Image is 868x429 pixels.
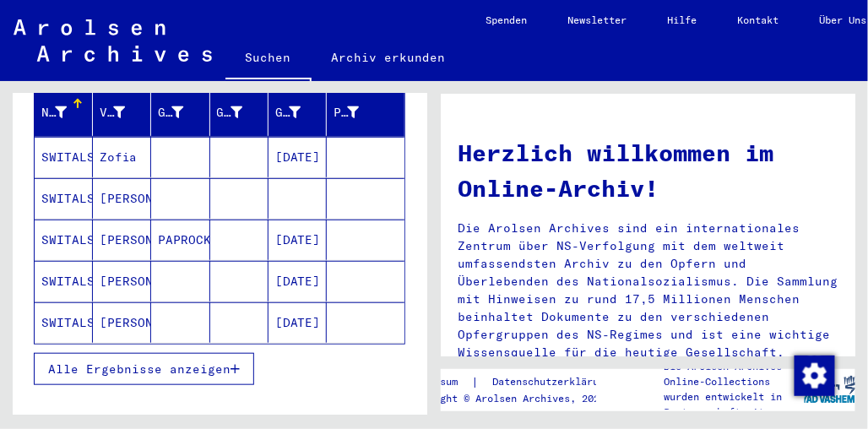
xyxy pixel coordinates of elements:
mat-cell: [PERSON_NAME] [93,220,151,260]
p: Die Arolsen Archives sind ein internationales Zentrum über NS-Verfolgung mit dem weltweit umfasse... [458,220,838,361]
span: Alle Ergebnisse anzeigen [48,361,231,377]
div: Vorname [100,104,125,122]
mat-cell: [PERSON_NAME] [93,178,151,219]
mat-cell: SWITALSKA [35,137,93,177]
mat-cell: SWITALSKA [35,261,93,301]
div: Geburtsname [158,104,183,122]
div: Vorname [100,99,150,126]
img: Arolsen_neg.svg [14,19,212,62]
div: Geburtsdatum [275,99,326,126]
p: wurden entwickelt in Partnerschaft mit [665,389,804,420]
div: Geburt‏ [217,104,242,122]
mat-cell: [DATE] [269,302,327,343]
mat-cell: [DATE] [269,137,327,177]
mat-cell: [DATE] [269,261,327,301]
div: Geburtsname [158,99,209,126]
img: Zustimmung ändern [795,356,835,396]
mat-header-cell: Vorname [93,89,151,136]
h1: Herzlich willkommen im Online-Archiv! [458,135,838,206]
div: Geburt‏ [217,99,268,126]
mat-cell: PAPROCKA [151,220,209,260]
div: Nachname [41,104,67,122]
div: Geburtsdatum [275,104,301,122]
a: Suchen [225,37,312,81]
mat-cell: SWITALSKA [35,302,93,343]
mat-cell: [DATE] [269,220,327,260]
mat-cell: [PERSON_NAME] [93,302,151,343]
mat-header-cell: Geburtsdatum [269,89,327,136]
mat-header-cell: Prisoner # [327,89,404,136]
p: Copyright © Arolsen Archives, 2021 [405,391,632,406]
mat-cell: SWITALSKA [35,178,93,219]
div: | [405,373,632,391]
mat-cell: Zofia [93,137,151,177]
a: Archiv erkunden [312,37,466,78]
mat-header-cell: Nachname [35,89,93,136]
button: Alle Ergebnisse anzeigen [34,353,254,385]
mat-header-cell: Geburt‏ [210,89,269,136]
mat-header-cell: Geburtsname [151,89,209,136]
div: Prisoner # [334,104,359,122]
mat-cell: SWITALSKA [35,220,93,260]
p: Die Arolsen Archives Online-Collections [665,359,804,389]
a: Datenschutzerklärung [480,373,632,391]
div: Prisoner # [334,99,384,126]
div: Nachname [41,99,92,126]
mat-cell: [PERSON_NAME] [93,261,151,301]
